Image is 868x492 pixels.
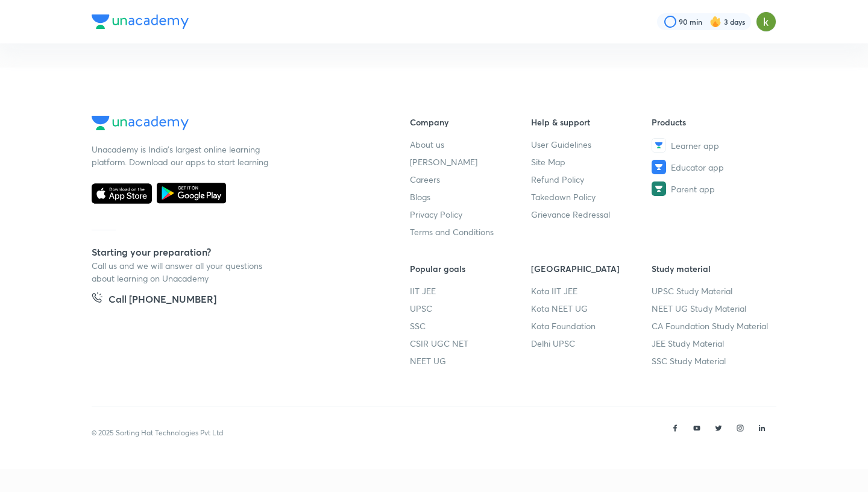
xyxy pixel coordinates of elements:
[92,427,223,438] p: © 2025 Sorting Hat Technologies Pvt Ltd
[671,183,715,195] span: Parent app
[410,355,531,367] a: NEET UG
[652,337,773,350] a: JEE Study Material
[531,320,652,332] a: Kota Foundation
[410,173,440,186] span: Careers
[652,285,773,297] a: UPSC Study Material
[531,138,652,151] a: User Guidelines
[410,285,531,297] a: IIT JEE
[410,320,531,332] a: SSC
[531,116,652,128] h6: Help & support
[652,302,773,315] a: NEET UG Study Material
[410,191,531,203] a: Blogs
[92,259,272,285] p: Call us and we will answer all your questions about learning on Unacademy
[92,116,189,130] img: Company Logo
[410,208,531,221] a: Privacy Policy
[709,16,722,28] img: streak
[531,337,652,350] a: Delhi UPSC
[92,116,371,133] a: Company Logo
[410,138,531,151] a: About us
[531,156,652,168] a: Site Map
[410,337,531,350] a: CSIR UGC NET
[531,173,652,186] a: Refund Policy
[652,181,773,196] a: Parent app
[652,138,773,153] a: Learner app
[652,262,773,275] h6: Study material
[410,116,531,128] h6: Company
[92,292,216,309] a: Call [PHONE_NUMBER]
[531,302,652,315] a: Kota NEET UG
[531,262,652,275] h6: [GEOGRAPHIC_DATA]
[652,320,773,332] a: CA Foundation Study Material
[652,160,773,174] a: Educator app
[410,156,531,168] a: [PERSON_NAME]
[671,161,724,174] span: Educator app
[531,191,652,203] a: Takedown Policy
[410,302,531,315] a: UPSC
[652,181,666,196] img: Parent app
[652,355,773,367] a: SSC Study Material
[410,173,531,186] a: Careers
[652,138,666,153] img: Learner app
[92,245,371,259] h5: Starting your preparation?
[92,14,189,29] img: Company Logo
[410,262,531,275] h6: Popular goals
[671,139,719,152] span: Learner app
[756,11,776,32] img: Piyush raj
[652,116,773,128] h6: Products
[531,208,652,221] a: Grievance Redressal
[531,285,652,297] a: Kota IIT JEE
[410,225,531,238] a: Terms and Conditions
[652,160,666,174] img: Educator app
[108,292,216,309] h5: Call [PHONE_NUMBER]
[92,143,272,168] p: Unacademy is India’s largest online learning platform. Download our apps to start learning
